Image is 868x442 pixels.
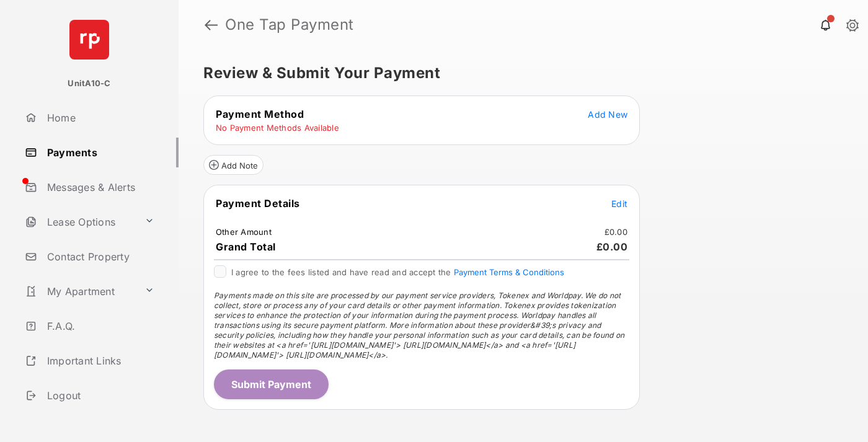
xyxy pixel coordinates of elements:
[20,242,179,272] a: Contact Property
[611,197,627,210] button: Edit
[20,381,179,410] a: Logout
[588,108,627,120] button: Add New
[68,77,110,90] p: UnitA10-C
[20,103,179,133] a: Home
[231,267,564,277] span: I agree to the fees listed and have read and accept the
[454,267,564,277] button: I agree to the fees listed and have read and accept the
[20,172,179,202] a: Messages & Alerts
[215,226,272,237] td: Other Amount
[214,369,329,399] button: Submit Payment
[596,241,628,253] span: £0.00
[588,109,627,120] span: Add New
[216,197,300,210] span: Payment Details
[216,241,276,253] span: Grand Total
[20,276,139,306] a: My Apartment
[611,198,627,209] span: Edit
[214,291,624,360] span: Payments made on this site are processed by our payment service providers, Tokenex and Worldpay. ...
[20,311,179,341] a: F.A.Q.
[20,138,179,167] a: Payments
[604,226,628,237] td: £0.00
[203,66,833,81] h5: Review & Submit Your Payment
[69,20,109,60] img: svg+xml;base64,PHN2ZyB4bWxucz0iaHR0cDovL3d3dy53My5vcmcvMjAwMC9zdmciIHdpZHRoPSI2NCIgaGVpZ2h0PSI2NC...
[215,122,340,133] td: No Payment Methods Available
[20,207,139,237] a: Lease Options
[216,108,304,120] span: Payment Method
[225,17,354,32] strong: One Tap Payment
[203,155,263,175] button: Add Note
[20,346,159,376] a: Important Links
